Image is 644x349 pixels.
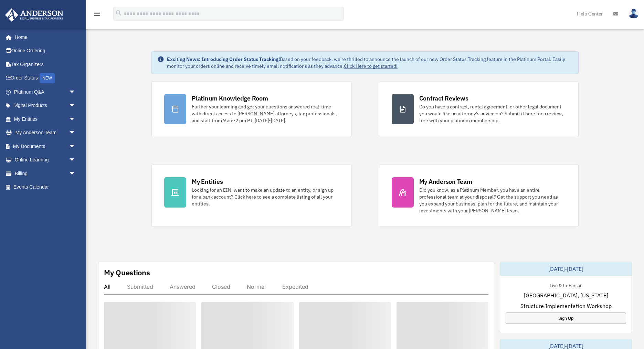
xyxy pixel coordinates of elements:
[5,99,86,113] a: Digital Productsarrow_drop_down
[69,126,83,140] span: arrow_drop_down
[127,283,153,290] div: Submitted
[282,283,308,290] div: Expedited
[419,94,468,103] div: Contract Reviews
[167,56,280,62] strong: Exciting News: Introducing Order Status Tracking!
[104,283,110,290] div: All
[151,81,351,137] a: Platinum Knowledge Room Further your learning and get your questions answered real-time with dire...
[192,177,223,186] div: My Entities
[192,103,338,124] div: Further your learning and get your questions answered real-time with direct access to [PERSON_NAM...
[69,153,83,167] span: arrow_drop_down
[506,313,626,324] a: Sign Up
[5,126,86,140] a: My Anderson Teamarrow_drop_down
[379,165,579,227] a: My Anderson Team Did you know, as a Platinum Member, you have an entire professional team at your...
[419,177,472,186] div: My Anderson Team
[104,267,150,278] div: My Questions
[69,99,83,113] span: arrow_drop_down
[5,153,86,167] a: Online Learningarrow_drop_down
[344,63,398,69] a: Click Here to get started!
[520,302,612,310] span: Structure Implementation Workshop
[247,283,266,290] div: Normal
[40,73,55,83] div: NEW
[212,283,230,290] div: Closed
[5,44,86,58] a: Online Ordering
[629,9,639,19] img: User Pic
[5,139,86,153] a: My Documentsarrow_drop_down
[5,85,86,99] a: Platinum Q&Aarrow_drop_down
[192,94,268,103] div: Platinum Knowledge Room
[524,291,608,299] span: [GEOGRAPHIC_DATA], [US_STATE]
[5,57,86,71] a: Tax Organizers
[93,10,101,18] i: menu
[5,30,83,44] a: Home
[69,85,83,99] span: arrow_drop_down
[151,165,351,227] a: My Entities Looking for an EIN, want to make an update to an entity, or sign up for a bank accoun...
[544,281,588,288] div: Live & In-Person
[5,180,86,194] a: Events Calendar
[3,8,65,22] img: Anderson Advisors Platinum Portal
[5,167,86,180] a: Billingarrow_drop_down
[69,112,83,126] span: arrow_drop_down
[69,139,83,154] span: arrow_drop_down
[5,112,86,126] a: My Entitiesarrow_drop_down
[69,167,83,181] span: arrow_drop_down
[167,56,573,70] div: Based on your feedback, we're thrilled to announce the launch of our new Order Status Tracking fe...
[500,262,632,276] div: [DATE]-[DATE]
[379,81,579,137] a: Contract Reviews Do you have a contract, rental agreement, or other legal document you would like...
[93,12,101,18] a: menu
[192,187,338,207] div: Looking for an EIN, want to make an update to an entity, or sign up for a bank account? Click her...
[419,103,566,124] div: Do you have a contract, rental agreement, or other legal document you would like an attorney's ad...
[170,283,196,290] div: Answered
[5,71,86,85] a: Order StatusNEW
[115,9,123,17] i: search
[419,187,566,214] div: Did you know, as a Platinum Member, you have an entire professional team at your disposal? Get th...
